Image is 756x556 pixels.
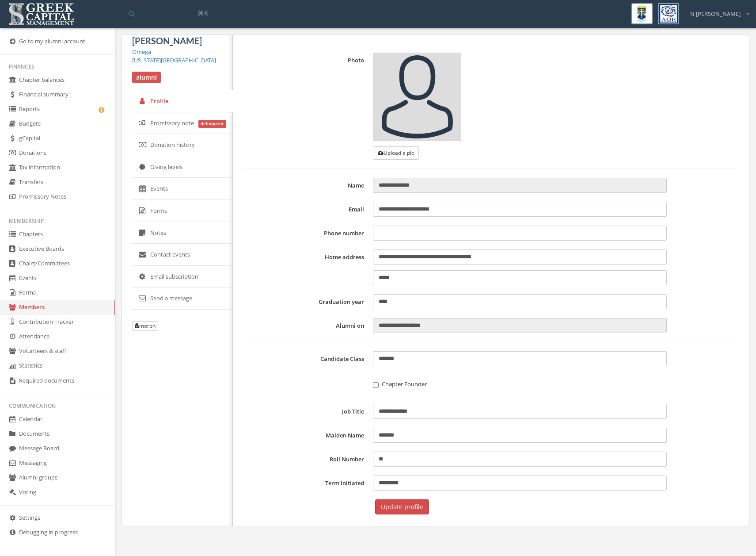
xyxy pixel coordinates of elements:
a: Notes [132,222,233,244]
span: N [PERSON_NAME] [690,10,741,18]
input: Chapter Founder [373,382,379,388]
label: Roll Number [246,452,369,467]
div: N [PERSON_NAME] [684,3,749,18]
label: Job Title [246,404,369,419]
label: Maiden Name [246,428,369,443]
a: Giving levels [132,156,233,178]
label: Graduation year [246,294,369,309]
a: Contact events [132,244,233,266]
a: Events [132,178,233,200]
span: delinquent [198,120,227,128]
label: Email [246,202,369,217]
button: Update profile [375,499,429,514]
label: Name [246,178,369,193]
label: Chapter Founder [373,380,667,388]
span: ⌘K [198,8,208,17]
a: Promissory note [132,112,233,134]
label: Home address [246,249,369,285]
label: Alumni on [246,318,369,333]
a: [US_STATE][GEOGRAPHIC_DATA] [132,56,216,64]
a: Donation history [132,134,233,156]
a: Forms [132,200,233,222]
button: morph [132,321,158,331]
span: [PERSON_NAME] [132,35,202,46]
label: Photo [246,53,369,160]
a: Omega [132,48,151,56]
a: Send a message [132,288,233,310]
a: Profile [132,90,233,112]
a: Email subscription [132,266,233,288]
button: Upload a pic [373,146,419,160]
label: Candidate Class [246,351,369,366]
label: Term Initiated [246,475,369,491]
label: Phone number [246,226,369,241]
span: alumni [132,72,161,83]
